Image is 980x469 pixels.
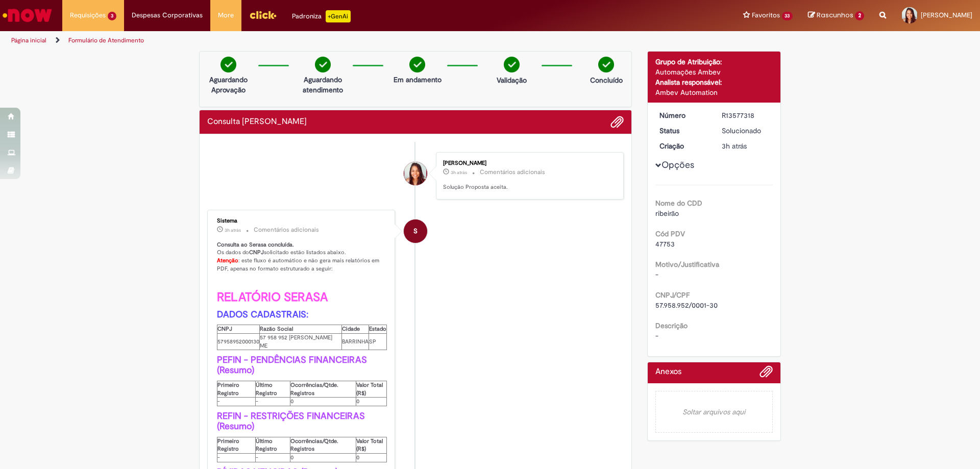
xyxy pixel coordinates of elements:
td: - [217,398,256,406]
b: DADOS CADASTRAIS: [217,309,308,320]
b: CNPJ/CPF [655,290,690,300]
img: click_logo_yellow_360x200.png [249,7,277,22]
span: 47753 [655,239,675,249]
span: 2 [855,11,864,20]
img: check-circle-green.png [504,57,520,72]
td: 0 [356,454,387,462]
span: S [413,219,418,243]
dt: Status [652,126,715,136]
div: Grupo de Atribuição: [655,57,773,67]
td: SP [369,334,386,350]
span: Favoritos [752,10,780,20]
th: Último Registro [255,437,290,453]
p: Concluído [590,75,623,85]
time: 29/09/2025 14:34:45 [225,227,241,233]
span: ribeirão [655,209,679,218]
div: Laura Da Silva Tobias [404,162,427,185]
a: Página inicial [11,36,46,44]
dt: Número [652,110,715,120]
div: Analista responsável: [655,77,773,87]
span: - [655,331,658,340]
img: check-circle-green.png [315,57,331,72]
ul: Trilhas de página [8,31,646,50]
small: Comentários adicionais [480,168,545,177]
b: REFIN - RESTRIÇÕES FINANCEIRAS (Resumo) [217,410,367,432]
span: Despesas Corporativas [132,10,203,20]
p: Em andamento [394,75,442,85]
a: Formulário de Atendimento [68,36,144,44]
img: check-circle-green.png [598,57,614,72]
button: Adicionar anexos [759,365,773,383]
em: Soltar arquivos aqui [655,391,773,433]
div: Automações Ambev [655,67,773,77]
b: RELATÓRIO SERASA [217,289,328,305]
img: check-circle-green.png [220,57,236,72]
font: Atenção [217,257,238,264]
div: Ambev Automation [655,87,773,97]
span: [PERSON_NAME] [921,11,972,19]
th: Primeiro Registro [217,381,256,398]
p: Aguardando atendimento [298,75,348,95]
span: 3h atrás [225,227,241,233]
td: 0 [356,398,387,406]
h2: Anexos [655,367,681,377]
b: CNPJ [249,249,264,256]
small: Comentários adicionais [254,226,319,234]
p: Validação [497,75,527,85]
th: Estado [369,325,386,334]
button: Adicionar anexos [610,115,624,129]
th: Valor Total (R$) [356,381,387,398]
td: - [217,454,256,462]
div: Sistema [217,218,387,224]
b: PEFIN - PENDÊNCIAS FINANCEIRAS (Resumo) [217,354,370,376]
th: Ocorrências/Qtde. Registros [290,381,356,398]
span: 33 [782,12,793,20]
b: Motivo/Justificativa [655,260,719,269]
div: [PERSON_NAME] [443,160,613,166]
th: Último Registro [255,381,290,398]
td: - [255,398,290,406]
span: More [218,10,234,20]
b: Nome do CDD [655,199,702,208]
time: 29/09/2025 14:34:51 [451,169,467,176]
td: 0 [290,454,356,462]
b: Descrição [655,321,688,330]
span: - [655,270,658,279]
b: Cód PDV [655,229,685,238]
span: 3h atrás [451,169,467,176]
img: check-circle-green.png [409,57,425,72]
span: Requisições [70,10,106,20]
b: Consulta ao Serasa concluída. [217,241,294,249]
th: Ocorrências/Qtde. Registros [290,437,356,453]
p: Aguardando Aprovação [204,75,253,95]
th: Razão Social [260,325,342,334]
h2: Consulta Serasa Histórico de tíquete [207,117,307,127]
th: Primeiro Registro [217,437,256,453]
div: Solucionado [722,126,769,136]
img: ServiceNow [1,5,54,26]
time: 29/09/2025 14:34:38 [722,141,747,151]
span: 3h atrás [722,141,747,151]
dt: Criação [652,141,715,151]
td: 57 958 952 [PERSON_NAME] ME [260,334,342,350]
p: +GenAi [326,10,351,22]
td: BARRINHA [341,334,369,350]
span: 3 [108,12,116,20]
td: 57958952000130 [217,334,260,350]
span: Rascunhos [817,10,853,20]
p: Solução Proposta aceita. [443,183,613,191]
a: Rascunhos [808,11,864,20]
th: CNPJ [217,325,260,334]
div: Padroniza [292,10,351,22]
th: Cidade [341,325,369,334]
span: 57.958.952/0001-30 [655,301,718,310]
div: System [404,219,427,243]
td: 0 [290,398,356,406]
div: 29/09/2025 14:34:38 [722,141,769,151]
th: Valor Total (R$) [356,437,387,453]
td: - [255,454,290,462]
div: R13577318 [722,110,769,120]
